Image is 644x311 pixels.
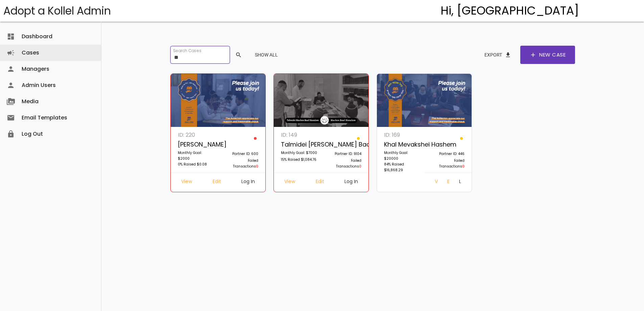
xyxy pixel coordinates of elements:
button: Exportfile_download [479,49,517,61]
p: Failed Transactions [428,158,464,169]
img: eZ1GN5Wkyp.nFMjrwL6EA.jpg [171,74,266,127]
a: ID: 169 Khal Mevakshei Hashem Monthly Goal: $20000 84% Raised $16,868.29 [380,130,424,176]
a: Log In [454,176,467,188]
span: 0 [462,164,464,169]
h4: Hi, [GEOGRAPHIC_DATA] [440,4,579,17]
a: ID: 220 [PERSON_NAME] Monthly Goal: $2000 0% Raised $0.08 [174,130,218,173]
span: file_download [505,49,511,61]
a: Partner ID: 9104 Failed Transactions0 [321,130,365,173]
button: Show All [249,49,283,61]
i: lock [7,126,15,142]
i: email [7,110,15,126]
i: perm_media [7,93,15,110]
a: Edit [310,176,330,188]
p: Partner ID: 446 [428,151,464,158]
p: Partner ID: 9104 [325,151,361,158]
p: Partner ID: 600 [222,151,258,158]
i: dashboard [7,28,15,45]
i: person [7,77,15,93]
a: Edit [207,176,226,188]
i: campaign [7,45,15,61]
p: ID: 220 [178,130,214,139]
a: Partner ID: 600 Failed Transactions0 [218,130,262,173]
p: Monthly Goal: $20000 [384,150,421,161]
p: 15% Raised $1,084.76 [281,157,317,163]
p: Failed Transactions [325,158,361,169]
p: Talmidei [PERSON_NAME] Baal Hasulam [281,139,317,150]
span: 0 [256,164,258,169]
span: search [235,49,242,61]
button: search [230,49,246,61]
p: ID: 169 [384,130,421,139]
img: EtiH7lI2DF.pwZUK9MbSY.jpg [377,74,472,127]
p: 0% Raised $0.08 [178,161,214,168]
a: Log In [236,176,260,188]
a: ID: 149 Talmidei [PERSON_NAME] Baal Hasulam Monthly Goal: $7000 15% Raised $1,084.76 [277,130,321,173]
span: add [530,46,536,64]
p: Monthly Goal: $7000 [281,150,317,157]
img: YFgHzOoWah.sXay2Dw5h6.jpg [274,74,369,127]
a: Edit [442,176,454,188]
p: [PERSON_NAME] [178,139,214,150]
span: 0 [359,164,361,169]
p: ID: 149 [281,130,317,139]
p: Khal Mevakshei Hashem [384,139,421,150]
a: Log In [339,176,363,188]
a: Partner ID: 446 Failed Transactions0 [424,130,468,173]
i: person [7,61,15,77]
p: Failed Transactions [222,158,258,169]
p: Monthly Goal: $2000 [178,150,214,161]
a: View [429,176,442,188]
a: addNew Case [520,46,575,64]
p: 84% Raised $16,868.29 [384,161,421,173]
a: View [279,176,301,188]
a: View [176,176,197,188]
